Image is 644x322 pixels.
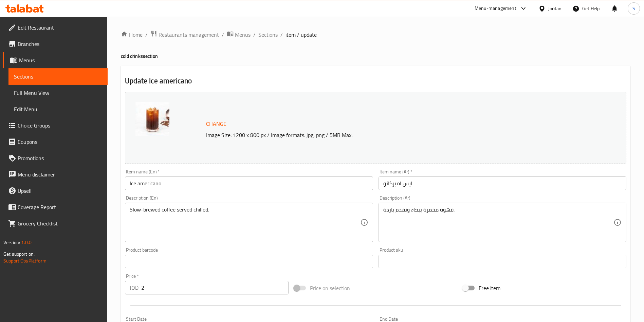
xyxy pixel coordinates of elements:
[258,31,278,39] a: Sections
[141,281,289,294] input: Please enter price
[3,150,108,166] a: Promotions
[121,31,143,39] a: Home
[632,5,635,12] span: S
[3,36,108,52] a: Branches
[548,5,562,12] div: Jordan
[121,30,630,39] nav: breadcrumb
[18,170,102,179] span: Menu disclaimer
[18,138,102,146] span: Coupons
[135,102,169,136] img: cold_brew638917458800678581.jpg
[3,134,108,150] a: Coupons
[203,117,229,131] button: Change
[8,85,108,101] a: Full Menu View
[3,117,108,134] a: Choice Groups
[3,238,20,247] span: Version:
[159,31,219,39] span: Restaurants management
[125,176,373,190] input: Enter name En
[475,4,516,13] div: Menu-management
[3,250,35,258] span: Get support on:
[130,284,139,292] p: JOD
[130,206,360,239] textarea: Slow-brewed coffee served chilled.
[3,52,108,68] a: Menus
[150,30,219,39] a: Restaurants management
[310,284,350,292] span: Price on selection
[379,255,626,268] input: Please enter product sku
[8,101,108,117] a: Edit Menu
[3,19,108,36] a: Edit Restaurant
[145,31,148,39] li: /
[14,72,102,81] span: Sections
[253,31,256,39] li: /
[14,105,102,113] span: Edit Menu
[14,89,102,97] span: Full Menu View
[235,31,251,39] span: Menus
[18,154,102,162] span: Promotions
[18,121,102,130] span: Choice Groups
[3,199,108,215] a: Coverage Report
[21,238,32,247] span: 1.0.0
[3,166,108,183] a: Menu disclaimer
[227,30,251,39] a: Menus
[121,53,630,60] h4: cold drinks section
[280,31,283,39] li: /
[3,256,47,265] a: Support.OpsPlatform
[18,203,102,211] span: Coverage Report
[222,31,224,39] li: /
[206,119,226,129] span: Change
[203,131,564,139] p: Image Size: 1200 x 800 px / Image formats: jpg, png / 5MB Max.
[125,76,626,86] h2: Update Ice americano
[479,284,500,292] span: Free item
[18,40,102,48] span: Branches
[8,68,108,85] a: Sections
[18,187,102,195] span: Upsell
[286,31,317,39] span: item / update
[383,206,613,239] textarea: قهوة مخمرة ببطء وتقدم باردة.
[125,255,373,268] input: Please enter product barcode
[3,183,108,199] a: Upsell
[19,56,102,64] span: Menus
[18,219,102,227] span: Grocery Checklist
[18,23,102,32] span: Edit Restaurant
[379,176,626,190] input: Enter name Ar
[3,215,108,232] a: Grocery Checklist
